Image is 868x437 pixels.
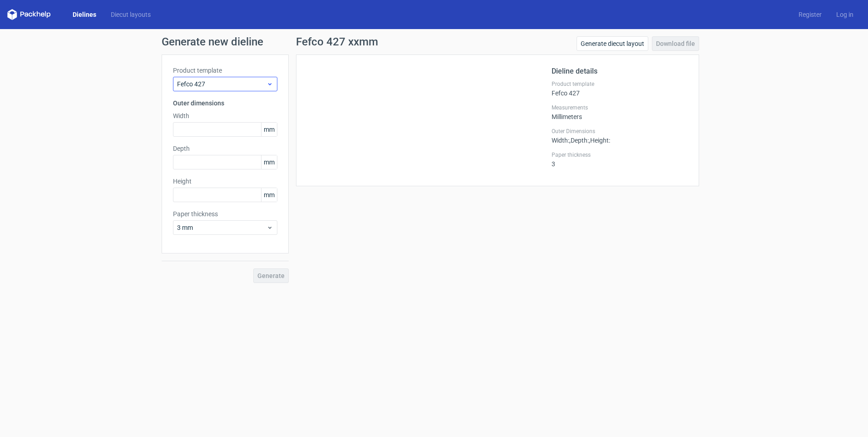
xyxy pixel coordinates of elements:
div: Fefco 427 [552,80,688,97]
label: Outer Dimensions [552,128,688,135]
span: mm [261,123,277,136]
label: Measurements [552,104,688,111]
span: , Depth : [569,137,589,144]
a: Generate diecut layout [577,36,648,51]
h1: Generate new dieline [162,36,706,47]
label: Paper thickness [173,209,277,218]
h2: Dieline details [552,66,688,77]
a: Diecut layouts [104,10,158,19]
label: Depth [173,144,277,153]
label: Product template [173,66,277,75]
span: , Height : [589,137,610,144]
label: Paper thickness [552,151,688,159]
span: mm [261,155,277,169]
label: Product template [552,80,688,88]
span: Fefco 427 [177,79,266,89]
h1: Fefco 427 xxmm [296,36,378,47]
label: Height [173,177,277,186]
span: 3 mm [177,223,266,232]
span: Width : [552,137,569,144]
a: Log in [829,10,861,19]
a: Dielines [65,10,104,19]
h3: Outer dimensions [173,99,277,108]
div: Millimeters [552,104,688,120]
span: mm [261,188,277,202]
div: 3 [552,151,688,168]
label: Width [173,111,277,120]
a: Register [791,10,829,19]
